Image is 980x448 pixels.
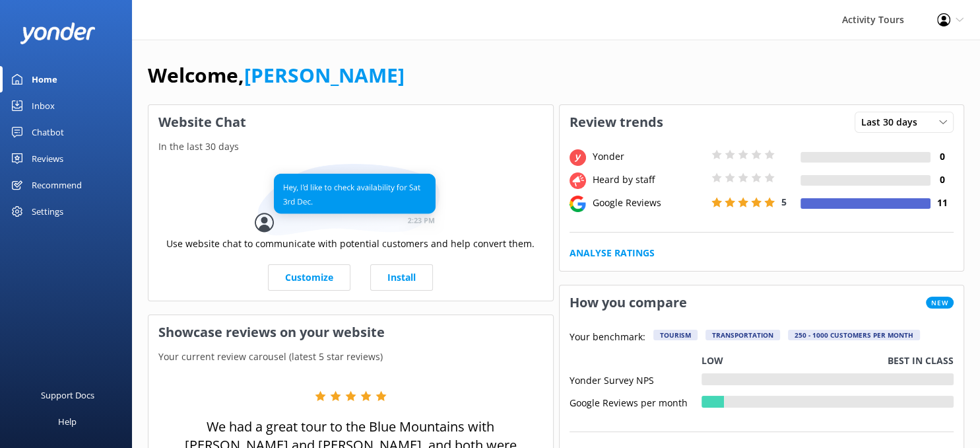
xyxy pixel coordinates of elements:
h4: 0 [931,149,954,164]
div: Help [58,408,77,435]
h4: 0 [931,172,954,187]
a: [PERSON_NAME] [244,61,405,89]
div: Google Reviews [589,196,708,210]
p: Use website chat to communicate with potential customers and help convert them. [166,237,535,251]
h1: Welcome, [148,59,405,91]
div: Home [32,66,57,93]
p: Your benchmark: [570,330,645,346]
span: Last 30 days [861,115,925,130]
p: Low [702,354,723,368]
a: Analyse Ratings [570,246,655,260]
h3: Showcase reviews on your website [148,315,553,350]
p: Best in class [888,354,954,368]
img: yonder-white-logo.png [20,22,96,44]
h3: How you compare [560,285,697,320]
p: In the last 30 days [148,139,553,154]
div: Google Reviews per month [570,396,702,408]
h4: 11 [931,196,954,210]
div: Recommend [32,172,82,198]
a: Install [370,264,433,291]
span: New [926,297,954,309]
div: Yonder Survey NPS [570,373,702,385]
h3: Review trends [560,105,673,139]
img: conversation... [255,164,446,236]
div: Inbox [32,93,55,119]
span: 5 [781,196,787,208]
h3: Website Chat [148,105,553,139]
a: Customize [268,264,350,291]
div: Reviews [32,145,63,172]
p: Your current review carousel (latest 5 star reviews) [148,350,553,364]
div: Chatbot [32,119,64,145]
div: Tourism [653,330,698,340]
div: Settings [32,198,63,225]
div: Heard by staff [589,172,708,187]
div: Support Docs [41,382,94,408]
div: 250 - 1000 customers per month [788,330,920,340]
div: Yonder [589,149,708,164]
div: Transportation [705,330,780,340]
